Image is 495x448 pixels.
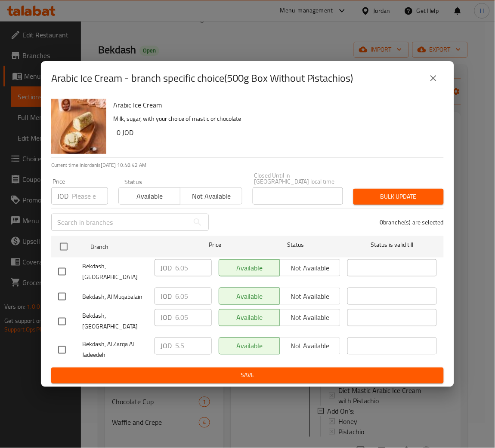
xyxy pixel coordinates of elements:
[51,368,444,384] button: Save
[122,190,177,203] span: Available
[113,99,437,111] h6: Arabic Ice Cream
[353,189,444,205] button: Bulk update
[161,291,172,301] p: JOD
[51,214,189,231] input: Search in branches
[51,161,444,169] p: Current time in Jordan is [DATE] 10:48:42 AM
[360,191,437,202] span: Bulk update
[380,218,444,227] p: 0 branche(s) are selected
[175,309,212,326] input: Please enter price
[90,242,180,252] span: Branch
[58,370,437,381] span: Save
[51,71,353,85] h2: Arabic Ice Cream - branch specific choice(500g Box Without Pistachios)
[117,126,437,138] h6: 0 JOD
[161,313,172,323] p: JOD
[175,338,212,355] input: Please enter price
[347,239,437,250] span: Status is valid till
[82,292,148,302] span: Bekdash, Al Muqabalain
[72,187,108,205] input: Please enter price
[57,191,68,201] p: JOD
[51,99,106,154] img: Arabic Ice Cream
[82,339,148,361] span: Bekdash, Al Zarqa Al Jadeedeh
[175,259,212,276] input: Please enter price
[175,288,212,305] input: Please enter price
[161,263,172,273] p: JOD
[184,190,238,203] span: Not available
[251,239,340,250] span: Status
[82,311,148,332] span: Bekdash, [GEOGRAPHIC_DATA]
[161,341,172,351] p: JOD
[180,187,242,205] button: Not available
[423,68,444,89] button: close
[113,114,437,124] p: Milk, sugar, with your choice of mastic or chocolate
[82,261,148,282] span: Bekdash, [GEOGRAPHIC_DATA]
[187,239,244,250] span: Price
[118,187,180,205] button: Available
